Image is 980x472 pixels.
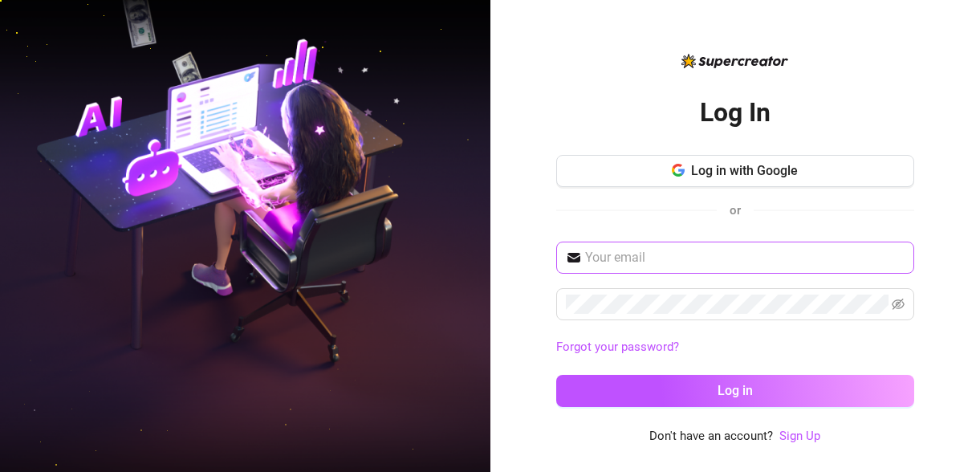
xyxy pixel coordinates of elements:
span: or [730,203,741,218]
span: eye-invisible [892,298,905,311]
a: Forgot your password? [556,340,679,354]
input: Your email [585,248,905,267]
span: Don't have an account? [649,427,773,446]
a: Forgot your password? [556,338,914,357]
h2: Log In [700,96,771,129]
a: Sign Up [779,427,820,446]
span: Log in with Google [691,163,798,178]
a: Sign Up [779,429,820,443]
button: Log in [556,375,914,407]
img: logo-BBDzfeDw.svg [681,54,788,68]
span: Log in [718,383,753,398]
button: Log in with Google [556,155,914,187]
